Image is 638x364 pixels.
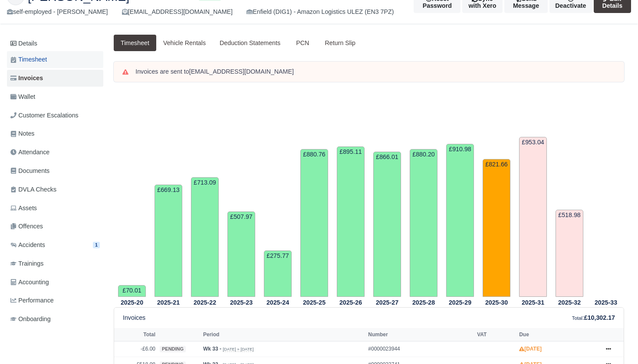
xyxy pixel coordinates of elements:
span: Invoices [10,73,43,83]
a: Vehicle Rentals [156,35,213,52]
th: 2025-27 [369,297,405,308]
span: Onboarding [10,314,51,324]
a: Invoices [7,70,103,87]
th: VAT [475,328,517,341]
span: Performance [10,296,54,305]
a: Wallet [7,88,103,105]
span: DVLA Checks [10,185,56,195]
th: 2025-20 [114,297,150,308]
span: Trainings [10,259,43,269]
span: Accidents [10,240,45,250]
th: 2025-23 [223,297,260,308]
a: Documents [7,162,103,179]
a: Details [7,36,103,52]
th: Due [517,328,598,341]
div: self-employed - [PERSON_NAME] [7,7,108,17]
th: 2025-26 [332,297,369,308]
div: [EMAIL_ADDRESS][DOMAIN_NAME] [122,7,233,17]
div: Enfield (DIG1) - Amazon Logistics ULEZ (EN3 7PZ) [247,7,394,17]
td: £713.09 [191,177,219,297]
td: £953.04 [519,137,547,297]
span: Wallet [10,92,35,102]
a: Timesheet [7,51,103,68]
a: Accounting [7,274,103,291]
td: £910.98 [446,144,474,297]
td: £866.01 [373,152,401,297]
iframe: Chat Widget [595,322,638,364]
th: 2025-31 [515,297,551,308]
th: 2025-28 [405,297,442,308]
small: [DATE] » [DATE] [223,347,253,352]
strong: [DATE] [519,346,542,352]
span: pending [160,346,186,352]
strong: Wk 33 - [203,346,221,352]
th: Number [366,328,475,341]
a: Timesheet [114,35,156,52]
a: Notes [7,125,103,142]
span: Notes [10,129,34,139]
strong: [EMAIL_ADDRESS][DOMAIN_NAME] [189,68,294,75]
span: Customer Escalations [10,110,79,120]
a: Return Slip [318,35,362,52]
a: Onboarding [7,311,103,328]
div: Invoices are sent to [135,68,615,76]
a: Trainings [7,255,103,272]
small: Total [572,315,582,321]
th: 2025-32 [551,297,588,308]
td: #0000023944 [366,341,475,357]
a: Performance [7,292,103,309]
a: Assets [7,200,103,217]
th: 2025-25 [296,297,332,308]
td: £880.20 [410,149,437,297]
td: £669.13 [155,185,182,297]
a: DVLA Checks [7,181,103,198]
th: Total [114,328,158,341]
th: Period [201,328,366,341]
td: £507.97 [227,211,255,297]
a: Deduction Statements [213,35,287,52]
td: £275.77 [264,250,292,297]
th: 2025-33 [588,297,624,308]
span: Accounting [10,277,49,287]
th: 2025-21 [150,297,187,308]
span: Timesheet [10,55,47,65]
span: 1 [93,242,100,248]
td: £895.11 [337,146,365,297]
td: £821.66 [483,159,510,297]
a: PCN [287,35,318,52]
th: 2025-30 [478,297,515,308]
a: Accidents 1 [7,237,103,253]
a: Customer Escalations [7,107,103,124]
div: : [572,313,615,323]
th: 2025-29 [442,297,478,308]
span: Assets [10,203,37,213]
h6: Invoices [123,314,145,322]
a: Attendance [7,144,103,161]
td: £880.76 [300,149,328,297]
strong: £10,302.17 [584,314,615,321]
th: 2025-22 [187,297,223,308]
span: Documents [10,166,49,176]
a: Offences [7,218,103,235]
td: £70.01 [118,285,146,297]
td: £518.98 [556,210,583,297]
span: Offences [10,221,43,231]
th: 2025-24 [260,297,296,308]
span: Attendance [10,147,49,157]
td: -£6.00 [114,341,158,357]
